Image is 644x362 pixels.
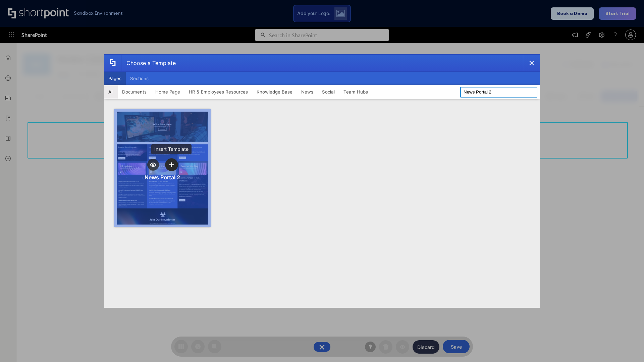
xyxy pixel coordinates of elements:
button: Knowledge Base [252,85,297,99]
iframe: Chat Widget [610,330,644,362]
div: News Portal 2 [145,174,180,181]
button: All [104,85,118,99]
button: Pages [104,72,126,85]
div: template selector [104,54,540,308]
input: Search [460,87,537,98]
div: Choose a Template [121,55,176,71]
button: News [297,85,318,99]
button: Social [318,85,339,99]
button: Team Hubs [339,85,372,99]
button: Home Page [151,85,184,99]
button: Documents [118,85,151,99]
button: Sections [126,72,153,85]
button: HR & Employees Resources [184,85,252,99]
